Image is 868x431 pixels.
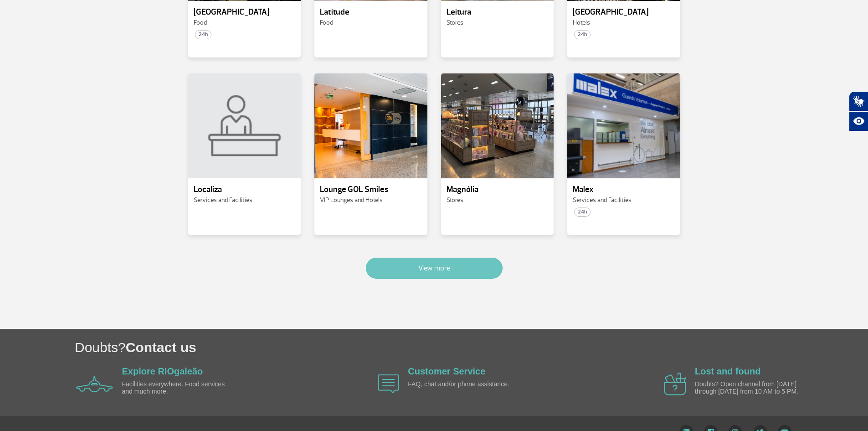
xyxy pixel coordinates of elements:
[664,373,686,395] img: airplane icon
[447,19,463,26] span: Stores
[122,366,203,376] a: Explore RIOgaleão
[320,8,422,17] p: Latitude
[573,185,675,194] p: Malex
[849,111,868,131] button: Abrir recursos assistivos.
[378,374,399,393] img: airplane icon
[574,208,591,217] span: 24h
[695,366,760,376] a: Lost and found
[849,91,868,131] div: Plugin de acessibilidade da Hand Talk.
[122,381,227,395] p: Facilities everywhere. Food services and much more.
[75,338,868,357] h1: Doubts?
[320,185,422,194] p: Lounge GOL Smiles
[320,19,333,26] span: Food
[849,91,868,111] button: Abrir tradutor de língua de sinais.
[447,185,549,194] p: Magnólia
[573,19,590,26] span: Hotels
[194,8,296,17] p: [GEOGRAPHIC_DATA]
[194,19,207,26] span: Food
[573,196,632,204] span: Services and Facilities
[76,376,113,392] img: airplane icon
[366,258,503,279] button: View more
[194,185,296,194] p: Localiza
[695,381,800,395] p: Doubts? Open channel from [DATE] through [DATE] from 10 AM to 5 PM.
[573,8,675,17] p: [GEOGRAPHIC_DATA]
[408,366,485,376] a: Customer Service
[574,30,591,39] span: 24h
[320,196,383,204] span: VIP Lounges and Hotels
[408,381,513,388] p: FAQ, chat and/or phone assistance.
[195,30,211,39] span: 24h
[447,196,463,204] span: Stores
[194,196,252,204] span: Services and Facilities
[447,8,549,17] p: Leitura
[126,340,196,355] span: Contact us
